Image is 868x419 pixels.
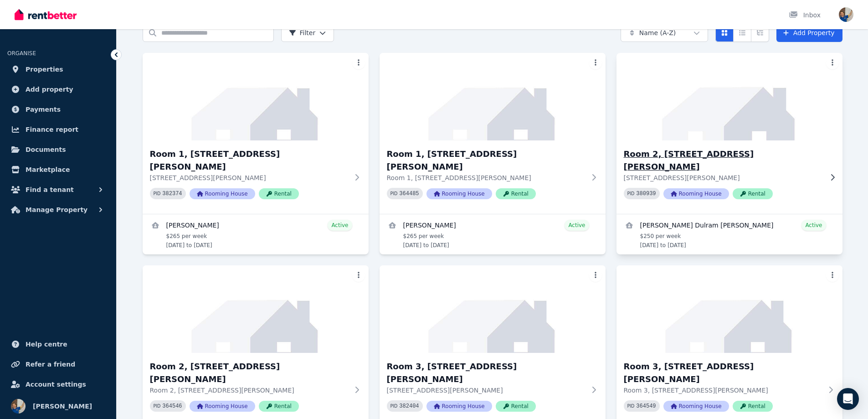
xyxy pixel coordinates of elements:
small: PID [390,191,398,196]
a: View details for Henda Hewa Dulram De Silva [616,214,842,254]
a: View details for Tessa Hall [380,214,606,254]
button: More options [352,269,365,282]
span: Documents [26,144,66,155]
a: Refer a friend [7,355,109,373]
small: PID [627,403,635,409]
code: 364546 [162,403,182,409]
p: Room 3, [STREET_ADDRESS][PERSON_NAME] [624,386,822,395]
button: Filter [281,24,334,42]
span: Name (A-Z) [639,28,676,37]
span: Rooming House [190,401,255,412]
a: Properties [7,60,109,78]
span: Rental [496,401,536,412]
button: Card view [715,24,734,42]
img: Room 3, 199 Denham St [616,265,842,353]
span: Refer a friend [26,359,75,370]
code: 382404 [399,403,419,409]
span: Add property [26,84,73,95]
h3: Room 2, [STREET_ADDRESS][PERSON_NAME] [150,360,349,386]
a: Account settings [7,375,109,393]
small: PID [627,191,635,196]
span: ORGANISE [7,50,36,57]
span: Rental [496,188,536,199]
code: 382374 [162,191,182,197]
p: [STREET_ADDRESS][PERSON_NAME] [387,386,586,395]
h3: Room 2, [STREET_ADDRESS][PERSON_NAME] [624,148,822,173]
button: Compact list view [733,24,751,42]
span: Rooming House [190,188,255,199]
img: RentBetter [15,8,77,21]
span: Rooming House [426,188,492,199]
img: Room 1, 6 Beale St [143,53,369,140]
small: PID [154,191,161,196]
button: Name (A-Z) [621,24,708,42]
span: Manage Property [26,204,87,215]
a: Finance report [7,120,109,139]
button: Manage Property [7,201,109,219]
a: Add property [7,80,109,98]
code: 364549 [636,403,656,409]
a: Room 2, 6 Beale StRoom 2, [STREET_ADDRESS][PERSON_NAME][STREET_ADDRESS][PERSON_NAME]PID 380939Roo... [616,53,842,214]
a: Marketplace [7,160,109,179]
small: PID [154,403,161,409]
button: Expanded list view [751,24,769,42]
div: Open Intercom Messenger [837,388,859,410]
span: Finance report [26,124,78,135]
button: More options [589,269,602,282]
a: Room 1, 199 Denham StRoom 1, [STREET_ADDRESS][PERSON_NAME]Room 1, [STREET_ADDRESS][PERSON_NAME]PI... [380,53,606,214]
span: Help centre [26,339,67,350]
h3: Room 1, [STREET_ADDRESS][PERSON_NAME] [150,148,349,173]
span: Filter [289,28,316,37]
img: Room 2, 199 Denham St [143,265,369,353]
p: Room 1, [STREET_ADDRESS][PERSON_NAME] [387,173,586,182]
button: More options [826,269,839,282]
button: More options [352,57,365,69]
img: Room 3, 6 Beale St [380,265,606,353]
span: Rental [259,401,299,412]
h3: Room 1, [STREET_ADDRESS][PERSON_NAME] [387,148,586,173]
code: 380939 [636,191,656,197]
span: Rooming House [426,401,492,412]
span: Rooming House [663,188,729,199]
code: 364485 [399,191,419,197]
img: Room 1, 199 Denham St [380,53,606,140]
a: View details for Sarah Poggi [143,214,369,254]
a: Add Property [776,24,842,42]
span: Rental [733,188,773,199]
span: [PERSON_NAME] [33,401,92,412]
span: Find a tenant [26,184,74,195]
span: Marketplace [26,164,70,175]
button: More options [826,57,839,69]
img: Andy Jeffery [839,7,853,22]
a: Payments [7,100,109,119]
div: Inbox [789,10,821,20]
h3: Room 3, [STREET_ADDRESS][PERSON_NAME] [624,360,822,386]
p: Room 2, [STREET_ADDRESS][PERSON_NAME] [150,386,349,395]
a: Documents [7,140,109,159]
button: More options [589,57,602,69]
span: Account settings [26,379,86,390]
p: [STREET_ADDRESS][PERSON_NAME] [624,173,822,182]
div: View options [715,24,769,42]
span: Properties [26,64,63,75]
span: Rental [259,188,299,199]
span: Rental [733,401,773,412]
img: Andy Jeffery [11,399,26,414]
a: Help centre [7,335,109,353]
a: Room 1, 6 Beale StRoom 1, [STREET_ADDRESS][PERSON_NAME][STREET_ADDRESS][PERSON_NAME]PID 382374Roo... [143,53,369,214]
img: Room 2, 6 Beale St [611,51,848,143]
h3: Room 3, [STREET_ADDRESS][PERSON_NAME] [387,360,586,386]
button: Find a tenant [7,181,109,199]
p: [STREET_ADDRESS][PERSON_NAME] [150,173,349,182]
small: PID [390,403,398,409]
span: Rooming House [663,401,729,412]
span: Payments [26,104,61,115]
